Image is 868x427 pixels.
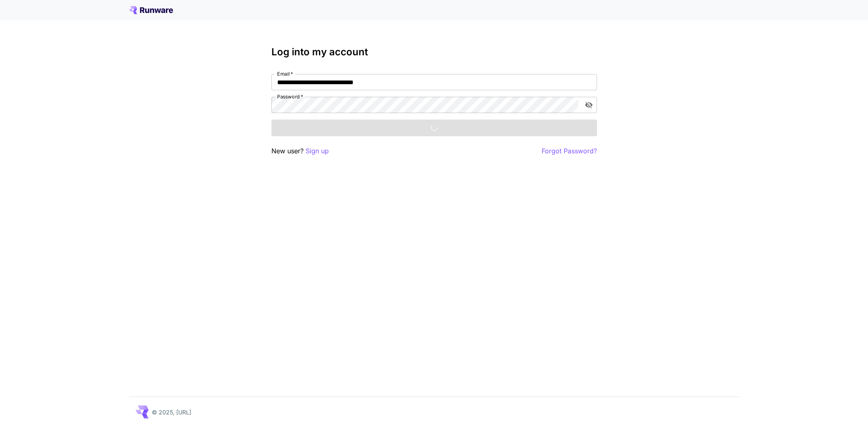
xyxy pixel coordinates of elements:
button: Forgot Password? [542,146,597,156]
button: toggle password visibility [582,98,596,112]
label: Password [277,93,303,100]
p: © 2025, [URL] [152,408,191,416]
button: Sign up [306,146,329,156]
label: Email [277,70,293,77]
h3: Log into my account [271,46,597,58]
p: New user? [271,146,329,156]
